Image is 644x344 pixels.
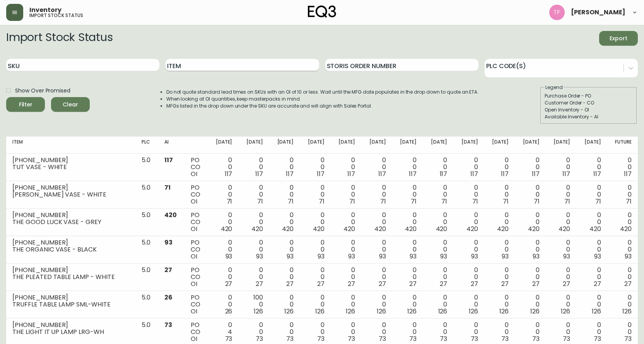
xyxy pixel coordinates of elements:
[135,291,158,318] td: 5.0
[490,267,509,288] div: 0 0
[191,224,197,233] span: OI
[626,197,632,206] span: 71
[319,197,325,206] span: 71
[436,224,448,233] span: 420
[460,212,478,233] div: 0 0
[378,169,386,178] span: 117
[191,239,202,260] div: PO CO
[471,279,478,288] span: 27
[191,197,197,206] span: OI
[440,279,447,288] span: 27
[521,212,539,233] div: 0 0
[429,294,447,315] div: 0 0
[561,307,570,316] span: 126
[471,252,478,261] span: 93
[135,137,158,154] th: PLC
[613,294,632,315] div: 0 0
[12,191,129,198] div: [PERSON_NAME] VASE - WHITE
[225,334,232,343] span: 73
[158,137,184,154] th: AI
[398,239,417,260] div: 0 0
[423,137,453,154] th: [DATE]
[135,264,158,291] td: 5.0
[12,157,129,164] div: [PHONE_NUMBER]
[347,169,355,178] span: 117
[441,197,447,206] span: 71
[306,239,324,260] div: 0 0
[306,294,324,315] div: 0 0
[379,252,386,261] span: 93
[398,184,417,205] div: 0 0
[191,252,197,261] span: OI
[12,239,129,246] div: [PHONE_NUMBER]
[552,294,570,315] div: 0 0
[549,5,565,20] img: 509424b058aae2bad57fee408324c33f
[282,224,294,233] span: 420
[166,96,479,103] li: When looking at OI quantities, keep masterpacks in mind.
[624,279,632,288] span: 27
[337,294,355,315] div: 0 0
[255,169,263,178] span: 117
[284,307,294,316] span: 126
[466,224,478,233] span: 420
[191,267,202,288] div: PO CO
[398,157,417,178] div: 0 0
[318,252,325,261] span: 93
[563,334,570,343] span: 73
[607,137,638,154] th: Future
[429,157,447,178] div: 0 0
[346,307,355,316] span: 126
[214,322,232,342] div: 0 4
[460,322,478,342] div: 0 0
[552,212,570,233] div: 0 0
[367,239,386,260] div: 0 0
[275,267,294,288] div: 0 0
[521,322,539,342] div: 0 0
[532,334,540,343] span: 73
[367,294,386,315] div: 0 0
[15,87,70,95] span: Show Over Promised
[398,294,417,315] div: 0 0
[490,294,509,315] div: 0 0
[460,239,478,260] div: 0 0
[286,279,294,288] span: 27
[214,239,232,260] div: 0 0
[546,137,576,154] th: [DATE]
[166,103,479,110] li: MFGs listed in the drop down under the SKU are accurate and will align with Sales Portal.
[521,157,539,178] div: 0 0
[624,334,632,343] span: 73
[624,169,632,178] span: 117
[552,157,570,178] div: 0 0
[164,320,172,329] span: 73
[405,224,417,233] span: 420
[12,164,129,171] div: TUT VASE - WHITE
[275,184,294,205] div: 0 0
[367,267,386,288] div: 0 0
[214,212,232,233] div: 0 0
[275,322,294,342] div: 0 0
[164,265,172,274] span: 27
[460,184,478,205] div: 0 0
[337,157,355,178] div: 0 0
[563,252,570,261] span: 93
[533,252,540,261] span: 93
[191,334,197,343] span: OI
[440,252,447,261] span: 93
[164,293,173,302] span: 26
[269,137,300,154] th: [DATE]
[411,197,417,206] span: 71
[361,137,392,154] th: [DATE]
[225,307,232,316] span: 26
[398,267,417,288] div: 0 0
[367,184,386,205] div: 0 0
[398,212,417,233] div: 0 0
[244,157,263,178] div: 0 0
[29,13,83,18] h5: import stock status
[164,211,177,219] span: 420
[12,322,129,329] div: [PHONE_NUMBER]
[583,322,601,342] div: 0 0
[214,157,232,178] div: 0 0
[490,212,509,233] div: 0 0
[583,212,601,233] div: 0 0
[12,329,129,335] div: THE LIGHT IT UP LAMP LRG-WH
